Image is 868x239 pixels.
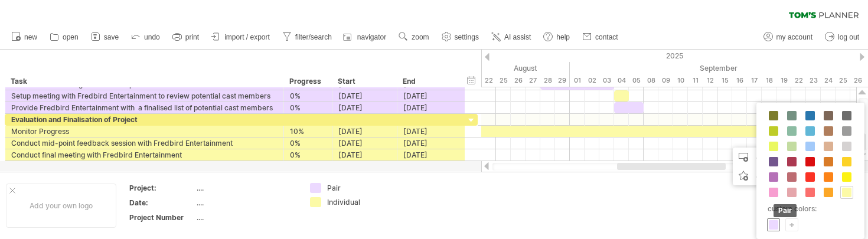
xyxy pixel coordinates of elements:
[295,33,332,41] span: filter/search
[585,74,599,87] div: Tuesday, 2 September 2025
[403,126,459,137] div: [DATE]
[208,30,273,45] a: import / export
[338,137,391,149] div: [DATE]
[357,33,386,41] span: navigator
[338,126,391,137] div: [DATE]
[338,90,391,102] div: [DATE]
[540,30,573,45] a: help
[555,74,570,87] div: Friday, 29 August 2025
[11,90,278,102] div: Setup meeting with Fredbird Entertainment to review potential cast members
[129,198,194,208] div: Date:
[703,74,717,87] div: Friday, 12 September 2025
[761,30,816,45] a: my account
[673,74,688,87] div: Wednesday, 10 September 2025
[850,74,865,87] div: Friday, 26 September 2025
[327,197,391,207] div: Individual
[289,76,325,87] div: Progress
[290,90,326,102] div: 0%
[732,74,747,87] div: Tuesday, 16 September 2025
[836,74,850,87] div: Thursday, 25 September 2025
[644,74,658,87] div: Monday, 8 September 2025
[776,33,812,41] span: my account
[488,30,534,45] a: AI assist
[128,30,164,45] a: undo
[47,30,82,45] a: open
[197,212,296,222] div: ....
[396,30,432,45] a: zoom
[774,204,797,217] span: Pair
[733,148,814,166] div: add time block
[838,33,859,41] span: log out
[595,33,618,41] span: contact
[63,33,79,41] span: open
[556,33,570,41] span: help
[776,74,791,87] div: Friday, 19 September 2025
[11,126,278,137] div: Monitor Progress
[822,30,863,45] a: log out
[144,33,160,41] span: undo
[614,74,629,87] div: Thursday, 4 September 2025
[88,30,122,45] a: save
[11,137,278,149] div: Conduct mid-point feedback session with Fredbird Entertainment
[412,33,429,41] span: zoom
[11,149,278,161] div: Conduct final meeting with Fredbird Entertainment
[762,74,776,87] div: Thursday, 18 September 2025
[338,149,391,161] div: [DATE]
[791,74,806,87] div: Monday, 22 September 2025
[579,30,622,45] a: contact
[762,201,855,217] div: custom colors:
[338,102,391,113] div: [DATE]
[11,102,278,113] div: Provide Fredbird Entertainment with a finalised list of potential cast members
[511,74,526,87] div: Tuesday, 26 August 2025
[439,30,482,45] a: settings
[403,137,459,149] div: [DATE]
[455,33,479,41] span: settings
[786,219,798,230] div: +
[224,33,270,41] span: import / export
[104,33,119,41] span: save
[570,74,585,87] div: Monday, 1 September 2025
[403,102,459,113] div: [DATE]
[327,183,391,193] div: Pair
[290,102,326,113] div: 0%
[540,74,555,87] div: Thursday, 28 August 2025
[185,33,199,41] span: print
[8,30,41,45] a: new
[169,30,203,45] a: print
[24,33,37,41] span: new
[403,149,459,161] div: [DATE]
[688,74,703,87] div: Thursday, 11 September 2025
[629,74,644,87] div: Friday, 5 September 2025
[129,183,194,193] div: Project:
[129,212,194,222] div: Project Number
[6,184,116,228] div: Add your own logo
[197,198,296,208] div: ....
[717,74,732,87] div: Monday, 15 September 2025
[338,76,390,87] div: Start
[197,183,296,193] div: ....
[11,114,278,125] div: Evaluation and Finalisation of Project
[290,149,326,161] div: 0%
[747,74,762,87] div: Wednesday, 17 September 2025
[733,166,814,185] div: add icon
[11,76,277,87] div: Task
[504,33,531,41] span: AI assist
[658,74,673,87] div: Tuesday, 9 September 2025
[403,76,458,87] div: End
[341,30,390,45] a: navigator
[496,74,511,87] div: Monday, 25 August 2025
[290,137,326,149] div: 0%
[290,126,326,137] div: 10%
[279,30,335,45] a: filter/search
[821,74,836,87] div: Wednesday, 24 September 2025
[599,74,614,87] div: Wednesday, 3 September 2025
[526,74,540,87] div: Wednesday, 27 August 2025
[806,74,821,87] div: Tuesday, 23 September 2025
[481,74,496,87] div: Friday, 22 August 2025
[403,90,459,102] div: [DATE]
